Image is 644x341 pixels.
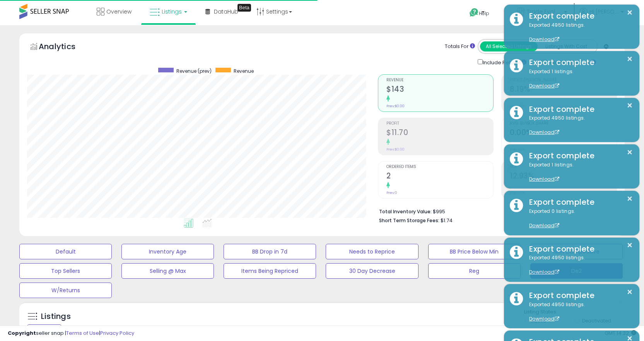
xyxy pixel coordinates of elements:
button: Needs to Reprice [326,244,418,259]
a: Download [529,129,559,135]
h2: $143 [386,85,493,95]
a: Download [529,82,559,89]
li: $995 [379,206,611,216]
button: × [627,54,633,64]
button: Inventory Age [121,244,214,259]
span: Revenue [234,68,254,74]
button: Selling @ Max [121,263,214,279]
a: Privacy Policy [100,329,134,337]
div: Exported 4950 listings. [523,115,634,136]
button: Items Being Repriced [224,263,316,279]
div: Export complete [523,197,634,208]
button: Default [19,244,112,259]
span: Ordered Items [386,165,493,169]
span: Profit [386,122,493,126]
button: × [627,101,633,110]
button: Top Sellers [19,263,112,279]
strong: Copyright [8,329,36,337]
a: Download [529,222,559,229]
h5: Listings [41,311,71,322]
div: Exported 1 listings. [523,161,634,183]
div: Exported 4950 listings. [523,22,634,43]
span: $1.74 [441,217,453,224]
a: Help [463,2,504,25]
button: BB Drop in 7d [224,244,316,259]
a: Download [529,315,559,322]
button: W/Returns [19,283,112,298]
a: Download [529,176,559,182]
div: Export complete [523,243,634,255]
span: Listings [162,8,182,15]
div: Clear All Filters [27,324,61,332]
h2: 2 [386,171,493,182]
small: Prev: $0.00 [386,147,405,152]
h5: Analytics [39,41,91,54]
span: Overview [106,8,132,15]
span: Help [479,10,489,17]
div: Export complete [523,290,634,301]
a: Download [529,36,559,43]
div: Exported 0 listings. [523,208,634,230]
span: Revenue [386,78,493,82]
span: Revenue (prev) [176,68,212,74]
button: × [627,147,633,157]
button: × [627,287,633,297]
div: Export complete [523,10,634,22]
div: Export complete [523,57,634,68]
div: Totals For [445,43,475,50]
h2: $11.70 [386,128,493,139]
div: Exported 4950 listings. [523,254,634,276]
span: DataHub [214,8,238,15]
div: Export complete [523,104,634,115]
button: 30 Day Decrease [326,263,418,279]
small: Prev: 0 [386,190,397,195]
i: Get Help [469,8,479,17]
div: Export complete [523,150,634,161]
div: Tooltip anchor [237,4,251,12]
button: BB Price Below Min [428,244,521,259]
div: seller snap | | [8,330,134,337]
span: 2025-09-16 14:32 GMT [605,329,636,337]
b: Short Term Storage Fees: [379,217,439,224]
button: × [627,240,633,250]
button: All Selected Listings [480,41,538,51]
b: Total Inventory Value: [379,208,432,215]
div: Include Returns [472,58,536,67]
button: Reg [428,263,521,279]
small: Prev: N/A [510,190,525,195]
div: Exported 1 listings. [523,68,634,90]
button: × [627,194,633,204]
small: Prev: $0.00 [386,104,405,108]
div: Exported 4950 listings. [523,301,634,323]
button: × [627,8,633,17]
a: Download [529,269,559,275]
a: Terms of Use [66,329,99,337]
